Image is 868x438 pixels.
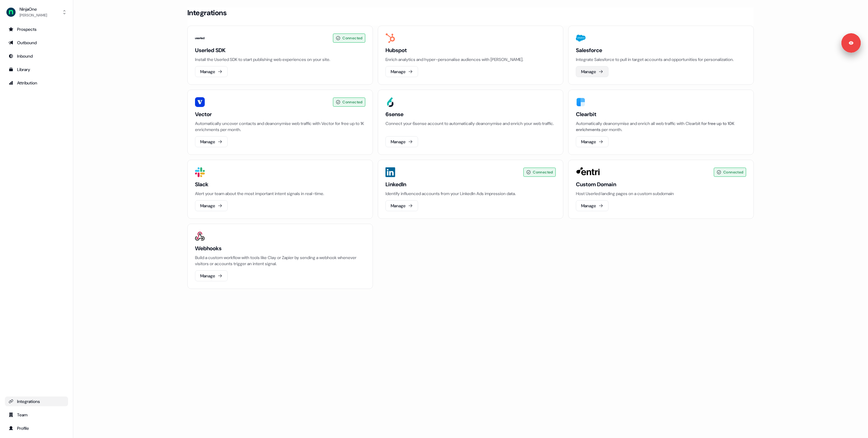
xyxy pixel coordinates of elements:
[9,412,64,418] div: Team
[195,255,365,267] p: Build a custom workflow with tools like Clay or Zapier by sending a webhook whenever visitors or ...
[9,66,64,73] div: Library
[195,181,365,188] h3: Slack
[5,38,68,48] a: Go to outbound experience
[385,200,418,211] button: Manage
[385,66,418,77] button: Manage
[195,200,228,211] button: Manage
[9,53,64,59] div: Inbound
[5,423,68,433] a: Go to profile
[20,12,47,18] div: [PERSON_NAME]
[576,120,746,133] div: Automatically deanonymise and enrich all web traffic with Clearbit per month.
[195,97,205,107] img: Vector image
[195,56,365,62] p: Install the Userled SDK to start publishing web experiences on your site.
[5,397,68,406] a: Go to integrations
[20,6,47,12] div: NinjaOne
[195,111,365,118] h3: Vector
[342,35,363,41] span: Connected
[5,24,68,34] a: Go to prospects
[187,8,226,17] h3: Integrations
[5,65,68,74] a: Go to templates
[342,99,363,105] span: Connected
[723,169,743,175] span: Connected
[576,66,609,77] button: Manage
[576,191,746,197] p: Host Userled landing pages on a custom subdomain
[385,111,556,118] h3: 6sense
[385,120,556,126] p: Connect your 6sense account to automatically deanonymise and enrich your web traffic.
[576,47,746,54] h3: Salesforce
[195,191,365,197] p: Alert your team about the most important intent signals in real-time.
[576,136,609,147] button: Manage
[9,398,64,404] div: Integrations
[195,136,228,147] button: Manage
[195,47,365,54] h3: Userled SDK
[195,120,365,133] p: Automatically uncover contacts and deanonymise web traffic with Vector for free up to 1K enrichme...
[385,47,556,54] h3: Hubspot
[385,181,556,188] h3: LinkedIn
[385,191,556,197] p: Identify influenced accounts from your LinkedIn Ads impression data.
[5,78,68,88] a: Go to attribution
[576,200,609,211] button: Manage
[5,5,68,20] button: NinjaOne[PERSON_NAME]
[576,181,746,188] h3: Custom Domain
[576,111,746,118] h3: Clearbit
[9,425,64,431] div: Profile
[9,40,64,46] div: Outbound
[9,80,64,86] div: Attribution
[195,270,228,281] button: Manage
[576,56,746,62] p: Integrate Salesforce to pull in target accounts and opportunities for personalization.
[385,56,556,62] p: Enrich analytics and hyper-personalise audiences with [PERSON_NAME].
[9,26,64,32] div: Prospects
[533,169,553,175] span: Connected
[385,136,418,147] button: Manage
[5,410,68,420] a: Go to team
[5,51,68,61] a: Go to Inbound
[195,245,365,252] h3: Webhooks
[195,66,228,77] button: Manage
